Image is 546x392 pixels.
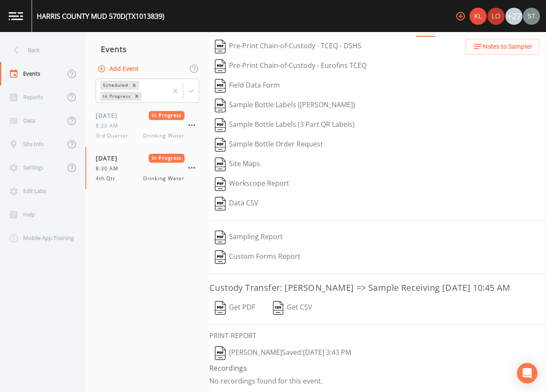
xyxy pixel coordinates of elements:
[215,250,226,264] img: svg%3e
[209,37,367,56] button: Pre-Print Chain-of-Custody - TCEQ - DSHS
[215,177,226,191] img: svg%3e
[100,92,132,101] div: In Progress
[209,115,360,135] button: Sample Bottle Labels (3 Part QR Labels)
[209,135,329,155] button: Sample Bottle Order Request
[85,38,209,60] div: Events
[267,298,318,318] button: Get CSV
[209,247,306,267] button: Custom Forms Report
[215,301,226,315] img: svg%3e
[517,363,537,383] div: Open Intercom Messenger
[215,138,226,152] img: svg%3e
[37,11,164,21] div: HARRIS COUNTY MUD 570D (TX1013839)
[143,175,185,182] span: Drinking Water
[96,165,123,173] span: 8:30 AM
[96,122,123,130] span: 8:30 AM
[470,8,487,25] img: 9c4450d90d3b8045b2e5fa62e4f92659
[209,298,261,318] button: Get PDF
[483,41,532,52] span: Notes to Sampler
[209,228,288,247] button: Sampling Report
[215,79,226,93] img: svg%3e
[143,132,185,140] span: Drinking Water
[466,39,539,55] button: Notes to Sampler
[209,377,546,385] p: No recordings found for this event.
[209,56,372,76] button: Pre-Print Chain-of-Custody - Eurofins TCEQ
[487,8,505,25] img: 377291f2b79be4a5db910db031f38dc9
[469,8,487,25] div: Kler Teran
[215,59,226,73] img: svg%3e
[129,81,139,90] div: Remove Scheduled
[149,111,185,120] span: In Progress
[215,118,226,132] img: svg%3e
[209,343,357,363] button: [PERSON_NAME]Saved:[DATE] 3:43 PM
[209,363,546,373] h4: Recordings
[96,61,142,77] button: Add Event
[209,332,546,340] h6: PRINT-REPORT
[209,281,546,295] h3: Custody Transfer: [PERSON_NAME] => Sample Receiving [DATE] 10:45 AM
[487,8,505,25] div: Lorinzia
[85,147,209,190] a: [DATE]In Progress8:30 AM4th QtrDrinking Water
[149,154,185,163] span: In Progress
[215,158,226,171] img: svg%3e
[209,96,361,115] button: Sample Bottle Labels ([PERSON_NAME])
[209,174,295,194] button: Workscope Report
[96,132,134,140] span: 3rd Quarter
[209,76,285,96] button: Field Data Form
[9,12,23,20] img: logo
[96,154,123,163] span: [DATE]
[215,346,226,360] img: svg%3e
[132,92,141,101] div: Remove In Progress
[96,175,120,182] span: 4th Qtr
[523,8,540,25] img: cb9926319991c592eb2b4c75d39c237f
[273,301,284,315] img: svg%3e
[215,99,226,112] img: svg%3e
[215,231,226,244] img: svg%3e
[505,8,523,25] div: +27
[85,104,209,147] a: [DATE]In Progress8:30 AM3rd QuarterDrinking Water
[96,111,123,120] span: [DATE]
[100,81,129,90] div: Scheduled
[209,155,266,174] button: Site Maps
[215,197,226,211] img: svg%3e
[209,194,264,214] button: Data CSV
[215,40,226,53] img: svg%3e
